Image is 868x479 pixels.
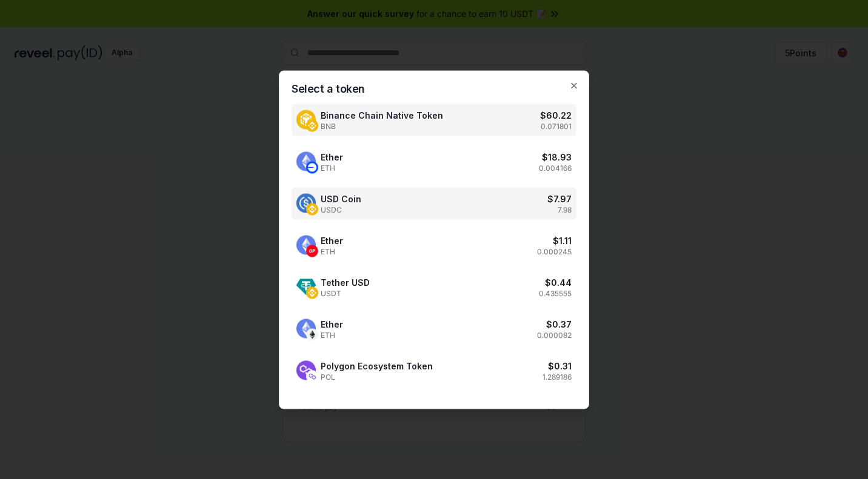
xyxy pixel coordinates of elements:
[321,234,343,246] span: Ether
[547,192,572,205] h3: $ 7.97
[296,277,316,297] img: Tether USD
[540,108,572,121] h3: $ 60.22
[537,330,572,340] p: 0.000082
[296,319,316,339] img: Ether
[306,162,318,174] img: Ether
[296,194,316,213] img: USD Coin
[553,234,572,246] h3: $ 1.11
[539,163,572,173] p: 0.004166
[321,330,343,340] span: ETH
[321,372,433,382] span: POL
[321,359,433,372] span: Polygon Ecosystem Token
[306,329,318,341] img: Ether
[306,120,318,132] img: Binance Chain Native Token
[321,150,343,163] span: Ether
[296,110,316,130] img: Binance Chain Native Token
[558,205,572,214] p: 7.98
[306,287,318,299] img: Tether USD
[306,371,318,383] img: Polygon Ecosystem Token
[321,317,343,330] span: Ether
[542,372,572,382] p: 1.289186
[306,203,318,216] img: USD Coin
[537,246,572,256] p: 0.000245
[542,150,572,163] h3: $ 18.93
[296,152,316,171] img: Ether
[296,236,316,255] img: Ether
[321,205,361,214] span: USDC
[321,246,343,256] span: ETH
[545,276,572,288] h3: $ 0.44
[541,121,572,131] p: 0.071801
[321,108,443,121] span: Binance Chain Native Token
[321,163,343,173] span: ETH
[292,83,576,94] h2: Select a token
[321,121,443,131] span: BNB
[306,245,318,257] img: Ether
[296,361,316,380] img: Polygon Ecosystem Token
[548,359,572,372] h3: $ 0.31
[321,192,361,205] span: USD Coin
[321,288,370,298] span: USDT
[321,276,370,288] span: Tether USD
[539,288,572,298] p: 0.435555
[546,317,572,330] h3: $ 0.37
